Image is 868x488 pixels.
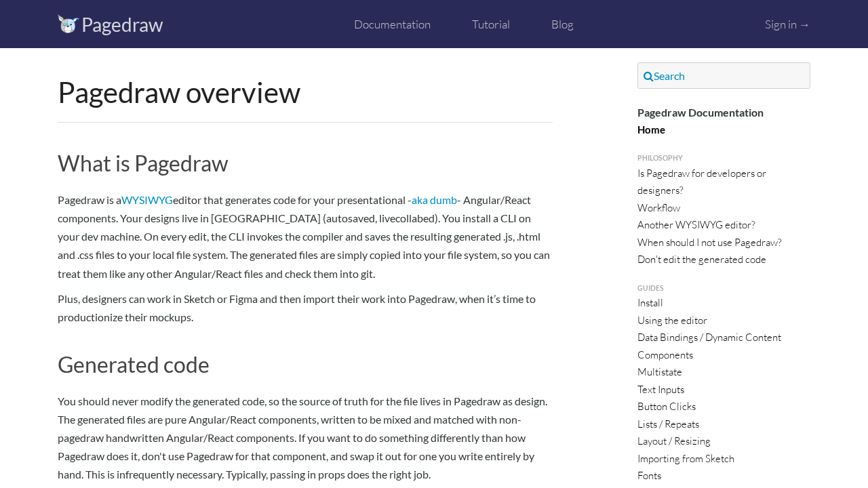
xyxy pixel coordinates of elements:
strong: Pagedraw Documentation [637,106,764,119]
a: Install [637,296,663,309]
a: Is Pagedraw for developers or designers? [637,167,766,197]
a: Lists / Repeats [637,418,699,430]
a: When should I not use Pagedraw? [637,236,782,249]
a: Another WYSIWYG editor? [637,218,755,231]
a: Pagedraw [81,13,163,36]
a: Sign in → [765,17,810,31]
a: WYSIWYG [121,193,173,206]
p: Plus, designers can work in Sketch or Figma and then import their work into Pagedraw, when it’s t... [58,289,553,326]
a: Home [637,123,665,136]
p: Pagedraw is a editor that generates code for your presentational - - Angular/React components. Yo... [58,190,553,283]
img: logo_vectors.svg [58,14,79,33]
a: Using the editor [637,314,707,327]
p: You should never modify the generated code, so the source of truth for the file lives in Pagedraw... [58,392,553,484]
a: Multistate [637,365,682,378]
a: aka dumb [412,193,457,206]
a: Tutorial [472,17,510,31]
a: Don't edit the generated code [637,253,766,266]
a: Importing from Sketch [637,452,734,465]
a: Button Clicks [637,400,696,413]
a: Documentation [354,17,431,31]
h2: What is Pagedraw [58,151,553,175]
h1: Pagedraw overview [58,77,553,123]
a: Text Inputs [637,383,684,396]
a: Philosophy [637,152,810,165]
a: Components [637,348,693,361]
a: Fonts [637,469,661,482]
a: Search [637,62,810,89]
a: Guides [637,283,810,295]
a: Blog [551,17,574,31]
a: Data Bindings / Dynamic Content [637,331,781,344]
a: Workflow [637,201,680,214]
h2: Generated code [58,352,553,376]
a: Layout / Resizing [637,434,711,447]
